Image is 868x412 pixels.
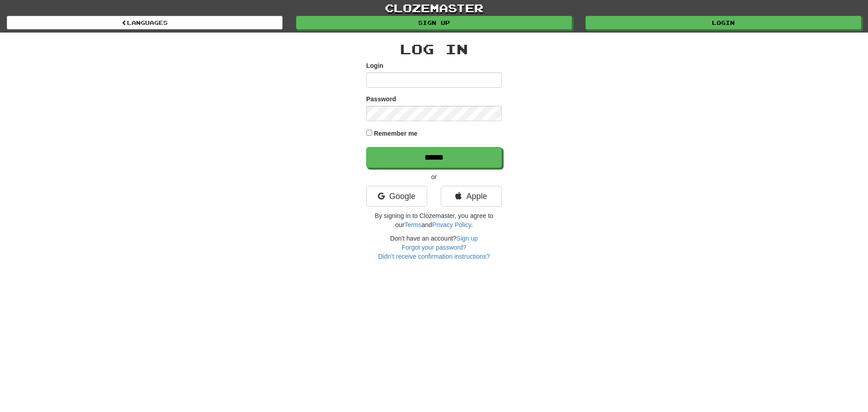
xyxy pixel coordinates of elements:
a: Google [366,186,427,207]
a: Forgot your password? [401,244,466,251]
a: Sign up [457,235,478,242]
a: Didn't receive confirmation instructions? [378,253,490,260]
label: Password [366,95,396,104]
div: Don't have an account? [366,234,502,261]
label: Login [366,61,383,70]
a: Terms [404,221,421,228]
p: By signing in to Clozemaster, you agree to our and . [366,211,502,229]
a: Apple [441,186,502,207]
a: Privacy Policy [432,221,471,228]
a: Sign up [296,16,572,29]
h2: Log In [366,42,502,57]
label: Remember me [374,129,418,138]
a: Languages [7,16,283,29]
p: or [366,172,502,181]
a: Login [585,16,861,29]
